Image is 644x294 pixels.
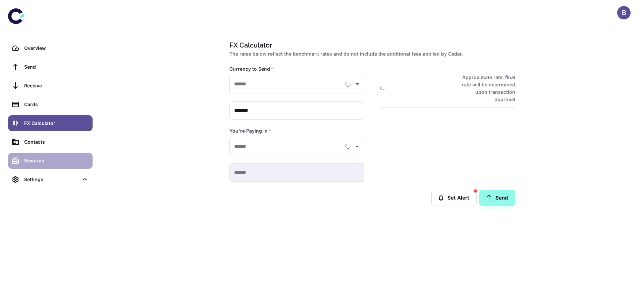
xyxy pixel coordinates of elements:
[24,138,89,146] div: Contacts
[229,40,513,50] h1: FX Calculator
[24,157,89,164] div: Rewards
[8,59,93,75] a: Send
[454,74,515,103] h6: Approximate rate, final rate will be determined upon transaction approval
[229,128,271,134] label: You're Paying In
[24,82,89,89] div: Receive
[8,171,93,188] div: Settings
[8,153,93,169] a: Rewards
[353,142,362,151] button: Open
[431,190,477,206] button: Set Alert
[8,78,93,94] a: Receive
[24,101,89,108] div: Cards
[8,134,93,150] a: Contacts
[24,176,78,183] div: Settings
[479,190,515,206] a: Send
[24,120,89,127] div: FX Calculator
[229,66,273,72] label: Currency to Send
[24,45,89,52] div: Overview
[8,115,93,131] a: FX Calculator
[8,96,93,113] a: Cards
[353,79,362,89] button: Open
[617,6,631,19] button: B
[8,40,93,56] a: Overview
[24,63,89,71] div: Send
